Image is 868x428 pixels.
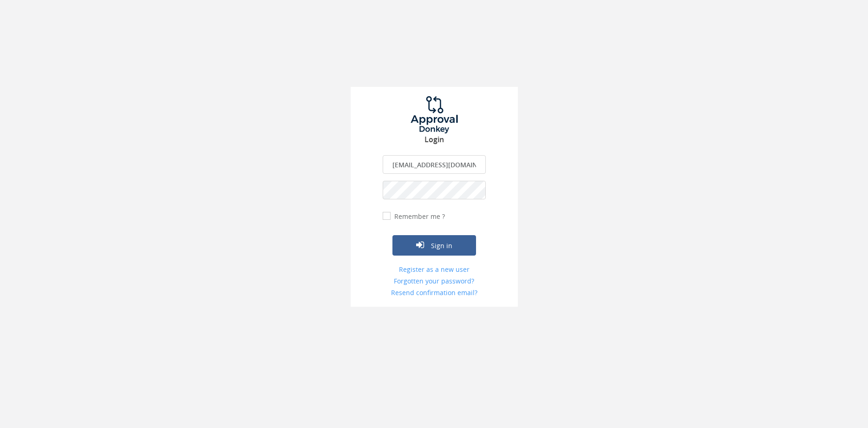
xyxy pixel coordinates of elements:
a: Register as a new user [383,265,486,274]
h3: Login [351,136,518,144]
label: Remember me ? [392,212,445,221]
a: Forgotten your password? [383,277,486,286]
button: Sign in [392,235,476,256]
input: Enter your Email [383,155,486,174]
img: logo.png [399,96,469,133]
a: Resend confirmation email? [383,288,486,297]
